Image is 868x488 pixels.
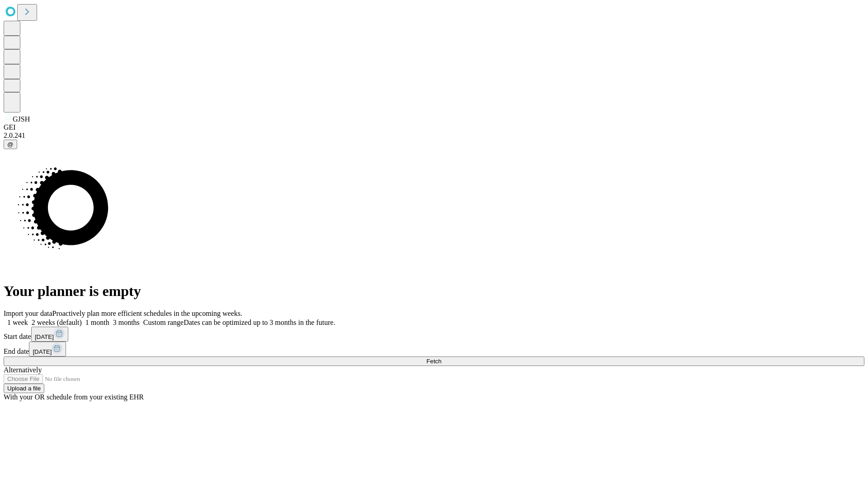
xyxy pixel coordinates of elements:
span: Alternatively [4,366,42,374]
div: 2.0.241 [4,131,864,140]
span: Dates can be optimized up to 3 months in the future. [184,319,335,326]
span: 1 month [85,319,109,326]
span: Import your data [4,310,52,317]
span: With your OR schedule from your existing EHR [4,393,144,401]
span: Proactively plan more efficient schedules in the upcoming weeks. [52,310,242,317]
div: GEI [4,123,864,131]
button: [DATE] [29,342,66,357]
span: 1 week [7,319,28,326]
span: [DATE] [35,333,54,340]
span: 2 weeks (default) [32,319,82,326]
button: @ [4,140,17,149]
span: @ [7,141,14,148]
div: End date [4,342,864,357]
span: GJSH [13,115,30,123]
button: Fetch [4,357,864,366]
button: [DATE] [31,327,68,342]
div: Start date [4,327,864,342]
span: 3 months [113,319,140,326]
span: Fetch [426,358,441,365]
span: Custom range [143,319,184,326]
button: Upload a file [4,384,44,393]
h1: Your planner is empty [4,283,864,300]
span: [DATE] [33,348,52,355]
